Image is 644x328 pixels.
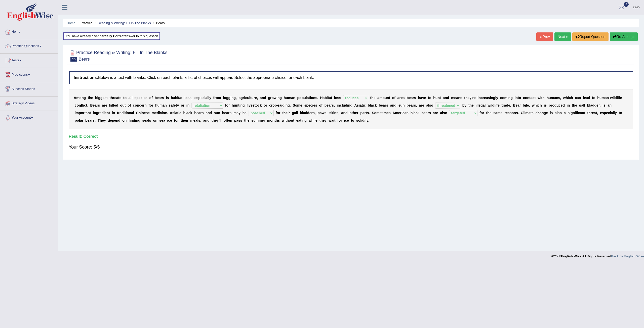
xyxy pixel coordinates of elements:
[593,96,595,100] b: o
[216,96,218,100] b: o
[435,96,438,100] b: u
[91,96,93,100] b: e
[566,96,568,100] b: h
[618,96,619,100] b: i
[257,96,258,100] b: ,
[447,96,449,100] b: d
[445,96,447,100] b: n
[413,96,414,100] b: r
[116,103,118,107] b: d
[114,103,116,107] b: e
[109,103,111,107] b: k
[122,103,125,107] b: u
[226,96,228,100] b: g
[178,96,179,100] b: t
[111,96,113,100] b: h
[371,96,374,100] b: h
[76,96,79,100] b: m
[302,96,304,100] b: p
[478,96,479,100] b: i
[583,96,584,100] b: l
[274,96,276,100] b: w
[614,96,615,100] b: l
[328,96,329,100] b: t
[571,96,573,100] b: h
[538,96,540,100] b: w
[97,103,98,107] b: r
[204,96,205,100] b: i
[209,96,211,100] b: y
[0,68,58,80] a: Predictions
[247,96,249,100] b: u
[208,96,209,100] b: l
[100,34,125,38] b: partially correct
[264,96,266,100] b: d
[534,96,536,100] b: t
[187,96,189,100] b: s
[611,254,644,258] a: Back to English Wise
[422,96,424,100] b: v
[310,96,311,100] b: i
[144,103,147,107] b: n
[572,32,609,41] button: Report Question
[493,96,495,100] b: g
[157,96,159,100] b: e
[128,103,130,107] b: o
[119,96,121,100] b: s
[542,96,545,100] b: h
[609,96,610,100] b: -
[420,96,422,100] b: a
[149,96,152,100] b: o
[113,103,114,107] b: l
[536,32,553,41] a: « Prev
[161,96,162,100] b: r
[243,96,244,100] b: r
[496,96,498,100] b: y
[478,96,481,100] b: n
[599,96,602,100] b: u
[307,96,309,100] b: a
[568,96,569,100] b: i
[223,96,224,100] b: l
[465,96,468,100] b: h
[335,96,337,100] b: o
[111,103,112,107] b: i
[533,96,535,100] b: c
[519,96,521,100] b: o
[597,96,599,100] b: h
[584,96,586,100] b: e
[323,96,325,100] b: a
[414,96,416,100] b: s
[84,96,86,100] b: g
[88,96,89,100] b: t
[331,96,332,100] b: t
[472,96,474,100] b: r
[224,96,226,100] b: o
[531,96,533,100] b: a
[297,96,300,100] b: p
[77,103,79,107] b: o
[592,96,593,100] b: t
[370,96,372,100] b: t
[213,96,215,100] b: f
[141,103,143,107] b: e
[556,96,558,100] b: n
[203,96,205,100] b: c
[577,96,579,100] b: a
[82,96,84,100] b: n
[315,96,317,100] b: s
[327,96,328,100] b: i
[200,96,203,100] b: e
[490,96,491,100] b: i
[339,96,341,100] b: s
[142,96,143,100] b: i
[288,96,291,100] b: m
[98,96,100,100] b: g
[377,96,379,100] b: a
[79,96,82,100] b: o
[272,96,274,100] b: o
[189,96,191,100] b: s
[90,103,93,107] b: B
[155,96,157,100] b: b
[129,96,131,100] b: a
